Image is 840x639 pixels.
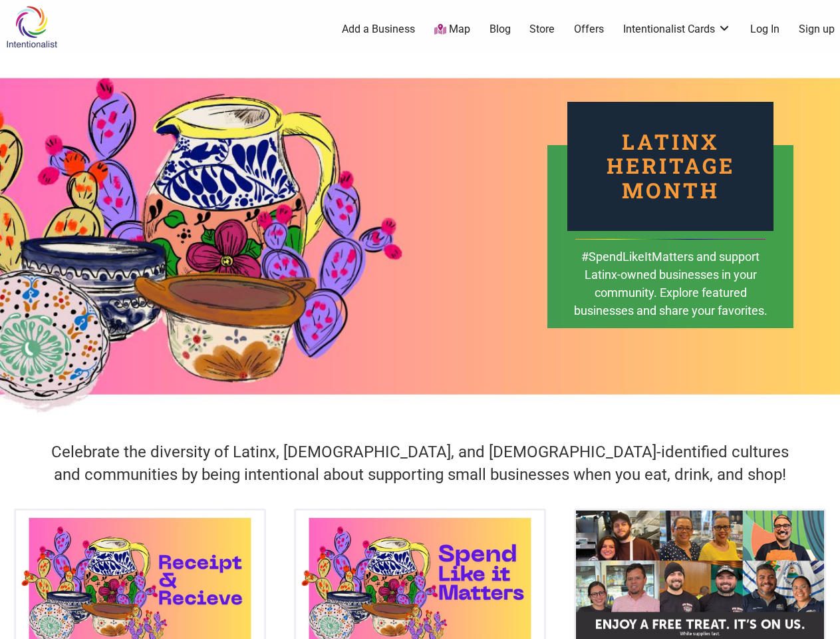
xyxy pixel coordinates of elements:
[529,22,555,37] a: Store
[623,22,731,37] a: Intentionalist Cards
[574,22,604,37] a: Offers
[750,22,779,37] a: Log In
[434,22,470,37] a: Map
[567,102,773,231] div: Latinx Heritage Month
[42,441,798,486] h4: Celebrate the diversity of Latinx, [DEMOGRAPHIC_DATA], and [DEMOGRAPHIC_DATA]-identified cultures...
[342,22,415,37] a: Add a Business
[490,22,511,37] a: Blog
[799,22,835,37] a: Sign up
[573,248,768,339] div: #SpendLikeItMatters and support Latinx-owned businesses in your community. Explore featured busin...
